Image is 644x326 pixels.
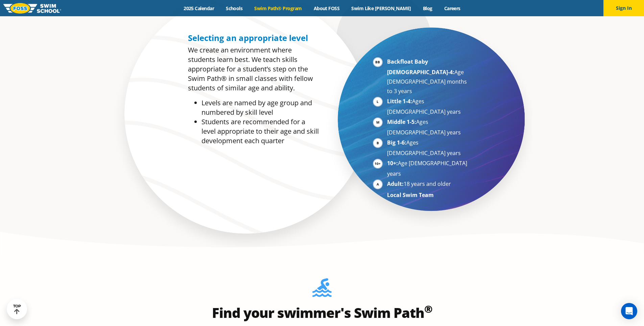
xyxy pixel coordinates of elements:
li: Ages [DEMOGRAPHIC_DATA] years [387,96,470,116]
sup: ® [424,302,432,316]
a: Blog [417,5,438,12]
strong: Local Swim Team [387,191,434,199]
img: FOSS Swim School Logo [3,3,61,14]
strong: Backfloat Baby [DEMOGRAPHIC_DATA]-4: [387,58,454,76]
a: Careers [438,5,466,12]
h2: Find your swimmer's Swim Path [163,305,482,321]
img: Foss-Location-Swimming-Pool-Person.svg [312,278,332,301]
span: Selecting an appropriate level [188,32,308,43]
strong: Adult: [387,180,404,188]
li: Levels are named by age group and numbered by skill level [201,98,319,117]
li: Ages [DEMOGRAPHIC_DATA] years [387,138,470,158]
li: Ages [DEMOGRAPHIC_DATA] years [387,117,470,137]
div: TOP [13,304,21,314]
strong: Big 1-6: [387,139,406,146]
a: 2025 Calendar [178,5,220,12]
li: Age [DEMOGRAPHIC_DATA] years [387,158,470,178]
a: Swim Path® Program [248,5,308,12]
strong: 10+: [387,159,398,167]
a: Schools [220,5,248,12]
li: Age [DEMOGRAPHIC_DATA] months to 3 years [387,57,470,96]
strong: Middle 1-5: [387,118,416,126]
a: About FOSS [308,5,345,12]
li: Students are recommended for a level appropriate to their age and skill development each quarter [201,117,319,146]
strong: Little 1-4: [387,97,412,105]
p: We create an environment where students learn best. We teach skills appropriate for a student’s s... [188,45,319,93]
a: Swim Like [PERSON_NAME] [345,5,417,12]
li: 18 years and older [387,179,470,190]
div: Open Intercom Messenger [621,303,637,319]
